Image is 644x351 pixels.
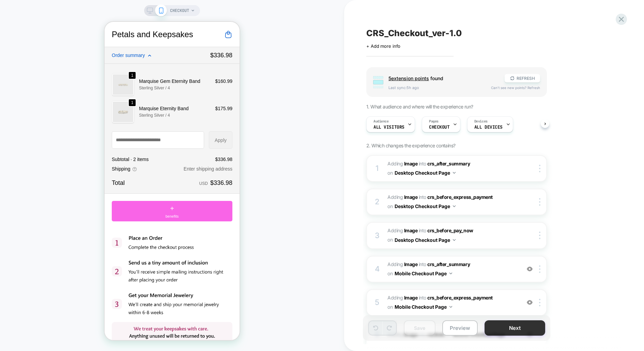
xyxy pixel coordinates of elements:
span: crs_before_pay_now [427,228,473,233]
button: Desktop Checkout Page [395,168,456,178]
span: Devices [474,119,488,124]
span: INTO [419,194,426,200]
img: down arrow [449,273,452,274]
span: USD [95,159,103,164]
span: on [387,303,393,311]
img: close [539,232,540,239]
p: Marquise Eternity Band [34,83,106,90]
b: Image [404,194,418,200]
strong: $336.98 [106,30,128,37]
span: Can't see new points? Refresh [491,86,540,90]
button: Desktop Checkout Page [395,201,456,211]
strong: Total [7,158,20,164]
b: Image [404,161,418,166]
span: + [65,181,70,192]
span: CHECKOUT [170,5,189,16]
img: close [539,299,540,306]
img: Marquise Gem Eternity Band [7,52,29,74]
span: CRS_Checkout_ver-1.0 [366,28,462,38]
span: INTO [419,261,426,267]
button: Preview [442,320,478,336]
span: Adding [387,194,417,200]
section: Shopping cart [7,49,128,102]
span: Order summary [7,31,40,36]
span: Last sync: 5h ago [388,85,484,90]
span: 5 extension point s [388,75,429,81]
button: REFRESH [505,74,540,83]
img: down arrow [453,239,456,241]
div: 5 [374,296,381,309]
span: found [388,75,498,81]
span: benefits [61,192,74,198]
span: ALL DEVICES [474,125,503,130]
span: All Visitors [373,125,404,130]
div: 1 [374,162,381,175]
button: Mobile Checkout Page [395,268,452,278]
div: 2 [374,195,381,209]
span: Pages [429,119,439,124]
img: Marquise Eternity Band [7,79,29,101]
img: close [539,165,540,172]
span: Enter shipping address [79,144,128,150]
span: INTO [419,295,426,301]
b: Image [404,295,418,301]
span: INTO [419,161,426,166]
p: Sterling Silver / 4 [34,90,106,97]
img: down arrow [453,205,456,207]
span: Subtotal · 2 items [7,135,44,140]
span: Adding [387,161,417,166]
b: Image [404,228,418,233]
p: Marquise Gem Eternity Band [34,56,106,63]
div: 4 [374,262,381,276]
span: on [387,269,393,278]
span: 2. Which changes the experience contains? [366,143,455,148]
img: close [539,198,540,206]
span: on [387,202,393,210]
span: INTO [419,228,426,233]
span: Shipping [7,144,26,151]
span: Adding [387,228,417,233]
span: crs_before_express_payment [427,295,493,301]
span: $160.99 [110,56,128,63]
span: crs_before_express_payment [427,194,493,200]
span: Adding [387,295,417,301]
span: CHECKOUT [429,125,450,130]
img: crossed eye [527,266,533,272]
span: Adding [387,261,417,267]
span: + Add more info [366,43,400,49]
img: close [539,265,540,273]
span: crs_after_summary [427,261,470,267]
span: $175.99 [110,83,128,90]
span: 1. What audience and where will the experience run? [366,104,473,109]
img: down arrow [449,306,452,308]
strong: $336.98 [106,157,128,166]
button: Next [485,320,545,336]
span: on [387,235,393,244]
button: Mobile Checkout Page [395,302,452,312]
span: 1 [27,78,29,84]
span: Audience [373,119,389,124]
span: crs_after_summary [427,161,470,166]
span: on [387,169,393,177]
span: 1 [27,50,29,57]
p: Sterling Silver / 4 [34,63,106,69]
div: 3 [374,229,381,243]
img: crossed eye [527,299,533,305]
button: Save [404,320,435,336]
b: Image [404,261,418,267]
a: Cart [120,9,128,17]
button: Desktop Checkout Page [395,235,456,245]
span: $336.98 [110,135,128,140]
img: down arrow [453,172,456,174]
